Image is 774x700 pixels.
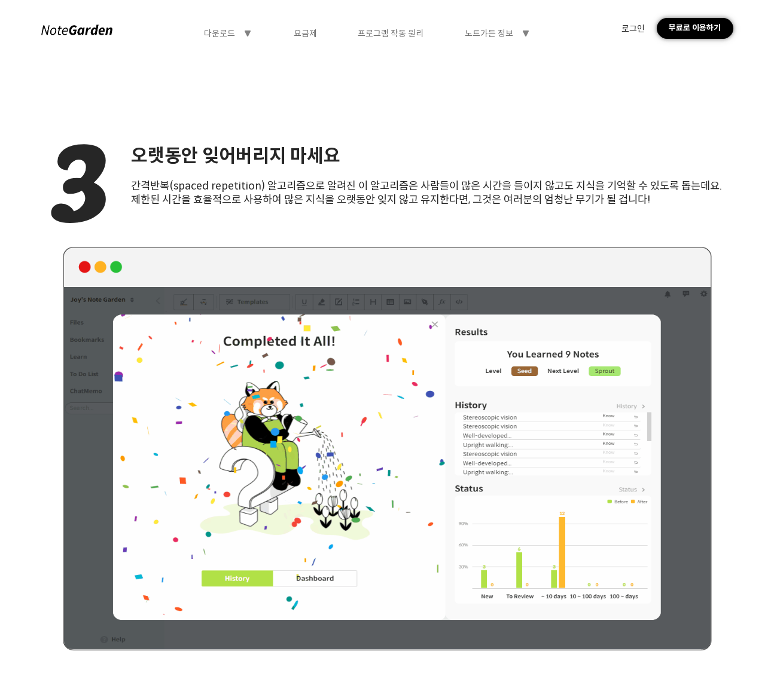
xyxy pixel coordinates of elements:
div: 오랫동안 잊어버리지 마세요 [131,144,722,167]
div: 노트가든 정보 [465,28,513,39]
div: 다운로드 [204,28,235,39]
div: 로그인 [621,23,645,34]
div: 간격반복(spaced repetition) 알고리즘으로 알려진 이 알고리즘은 사람들이 많은 시간을 들이지 않고도 지식을 기억할 수 있도록 돕는데요. [131,179,722,193]
div: 무료로 이용하기 [657,18,733,39]
div: 제한된 시간을 효율적으로 사용하여 많은 지식을 오랫동안 잊지 않고 유지한다면, 그것은 여러분의 엄청난 무기가 될 겁니다! [131,193,722,207]
div: 3 [52,116,112,234]
div: 요금제 [294,28,317,39]
div: 프로그램 작동 원리 [358,28,423,39]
